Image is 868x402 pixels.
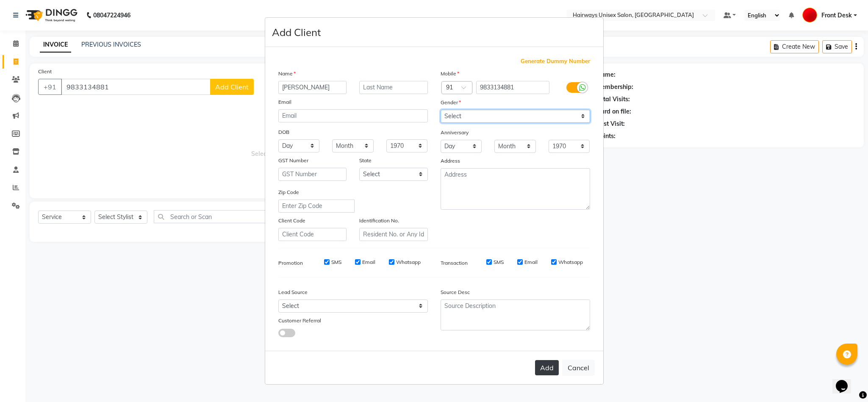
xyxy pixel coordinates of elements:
button: Cancel [562,360,595,376]
label: Promotion [278,259,303,267]
input: Resident No. or Any Id [359,228,428,241]
label: Zip Code [278,189,299,196]
label: Gender [441,99,461,106]
label: Email [362,258,375,266]
label: Whatsapp [558,258,583,266]
label: Lead Source [278,288,308,296]
label: Client Code [278,217,305,225]
label: Email [278,98,291,106]
input: Client Code [278,228,347,241]
input: Last Name [359,81,428,94]
label: Identification No. [359,217,399,225]
input: Email [278,109,428,122]
input: Enter Zip Code [278,200,355,213]
span: Generate Dummy Number [521,57,590,66]
button: Add [535,360,559,375]
input: First Name [278,81,347,94]
label: Anniversary [441,129,469,136]
label: Name [278,70,296,78]
label: Mobile [441,70,459,78]
label: Customer Referral [278,317,321,324]
h4: Add Client [272,25,321,40]
input: Mobile [476,81,549,94]
label: Address [441,157,460,165]
iframe: chat widget [832,368,860,394]
label: State [359,157,372,164]
input: GST Number [278,168,347,181]
label: DOB [278,128,289,136]
label: Source Desc [441,288,470,296]
label: GST Number [278,157,308,164]
label: SMS [331,258,341,266]
label: Email [524,258,538,266]
label: SMS [494,258,504,266]
label: Transaction [441,259,468,267]
label: Whatsapp [396,258,421,266]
